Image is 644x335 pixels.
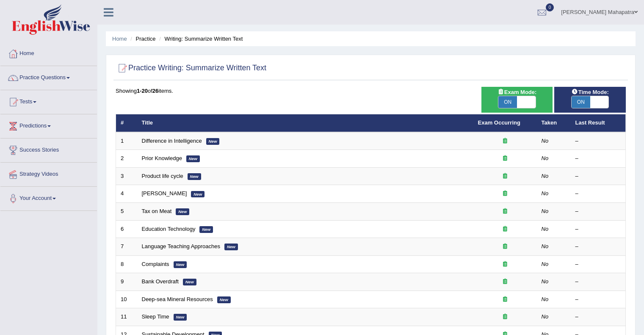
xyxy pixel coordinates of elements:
div: – [575,172,621,180]
a: Complaints [142,261,169,267]
em: New [174,261,187,268]
em: New [217,296,231,303]
td: 5 [116,203,137,221]
td: 4 [116,185,137,203]
td: 11 [116,308,137,326]
div: Exam occurring question [478,225,532,233]
td: 3 [116,167,137,185]
span: Exam Mode: [494,88,540,97]
th: Title [137,114,473,132]
b: 1-20 [137,88,148,94]
a: Sleep Time [142,313,169,320]
em: No [542,155,549,161]
td: 10 [116,291,137,308]
th: Last Result [571,114,626,132]
b: 26 [152,88,158,94]
a: Your Account [0,187,97,208]
a: Deep-sea Mineral Resources [142,296,213,302]
div: Exam occurring question [478,172,532,180]
a: Education Technology [142,226,196,232]
em: New [176,208,189,215]
td: 6 [116,220,137,238]
em: No [542,261,549,267]
div: – [575,260,621,269]
em: No [542,173,549,179]
a: Practice Questions [0,66,97,87]
td: 9 [116,273,137,291]
a: Bank Overdraft [142,278,179,285]
th: Taken [537,114,571,132]
div: Exam occurring question [478,208,532,216]
div: – [575,313,621,321]
a: Success Stories [0,138,97,160]
em: No [542,278,549,285]
a: [PERSON_NAME] [142,190,187,197]
a: Prior Knowledge [142,155,182,161]
span: Time Mode: [568,88,612,97]
a: Predictions [0,114,97,136]
td: 2 [116,150,137,168]
em: No [542,313,549,320]
span: ON [572,96,590,108]
div: Exam occurring question [478,278,532,286]
em: No [542,226,549,232]
div: Exam occurring question [478,296,532,304]
em: No [542,243,549,249]
em: New [174,314,187,321]
div: – [575,137,621,145]
td: 8 [116,255,137,273]
a: Exam Occurring [478,119,520,126]
div: – [575,278,621,286]
a: Product life cycle [142,173,183,179]
div: – [575,225,621,233]
div: – [575,243,621,251]
a: Language Teaching Approaches [142,243,221,249]
a: Strategy Videos [0,163,97,184]
td: 7 [116,238,137,256]
div: Exam occurring question [478,155,532,163]
div: – [575,296,621,304]
em: New [199,226,213,233]
h2: Practice Writing: Summarize Written Text [116,62,266,75]
em: New [191,191,205,198]
em: New [186,155,200,162]
a: Difference in Intelligence [142,138,202,144]
span: 0 [546,3,554,11]
div: – [575,155,621,163]
div: Exam occurring question [478,260,532,269]
em: No [542,138,549,144]
li: Writing: Summarize Written Text [157,35,243,43]
li: Practice [128,35,155,43]
th: # [116,114,137,132]
div: Showing of items. [116,87,626,95]
a: Home [112,36,127,42]
em: No [542,208,549,214]
a: Tests [0,90,97,111]
div: Exam occurring question [478,190,532,198]
a: Tax on Meat [142,208,172,214]
div: Exam occurring question [478,313,532,321]
div: – [575,208,621,216]
span: ON [498,96,517,108]
div: Exam occurring question [478,137,532,145]
a: Home [0,42,97,63]
em: New [188,173,201,180]
div: Exam occurring question [478,243,532,251]
em: No [542,190,549,197]
em: No [542,296,549,302]
em: New [183,279,196,285]
div: Show exams occurring in exams [481,87,553,113]
em: New [206,138,220,145]
div: – [575,190,621,198]
em: New [224,244,238,250]
td: 1 [116,132,137,150]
